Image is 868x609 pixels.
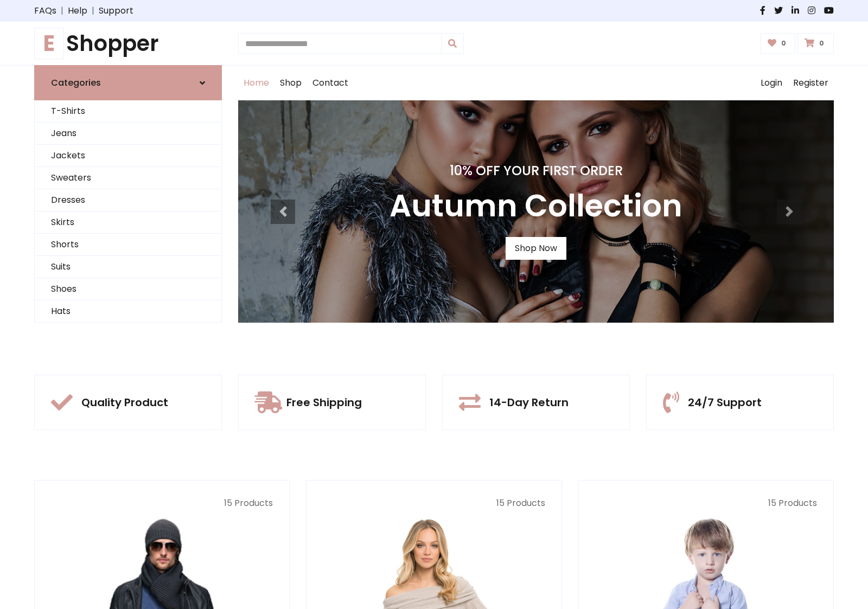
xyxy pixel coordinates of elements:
h6: Categories [51,78,101,88]
a: Jackets [35,145,221,167]
a: Shop [275,66,307,100]
h1: Shopper [34,30,222,56]
span: E [34,28,64,59]
a: Register [788,66,834,100]
a: 0 [761,33,796,54]
a: Skirts [35,211,221,234]
span: | [87,4,99,17]
h5: Free Shipping [286,396,362,409]
a: Hats [35,300,221,323]
h5: 24/7 Support [688,396,762,409]
a: 0 [797,33,834,54]
h4: 10% Off Your First Order [390,163,682,179]
a: Login [755,66,788,100]
a: Shorts [35,234,221,256]
a: Shoes [35,278,221,300]
span: 0 [778,39,789,48]
span: 0 [816,39,827,48]
a: Support [99,4,133,17]
h5: 14-Day Return [489,396,569,409]
a: Home [238,66,275,100]
h3: Autumn Collection [390,188,682,224]
a: Help [68,4,87,17]
a: T-Shirts [35,100,221,123]
a: Jeans [35,123,221,145]
a: Shop Now [506,237,566,260]
a: Sweaters [35,167,221,189]
span: | [56,4,68,17]
p: 15 Products [323,497,545,510]
a: EShopper [34,30,222,56]
a: Categories [34,65,222,100]
a: Suits [35,256,221,278]
a: Dresses [35,189,221,211]
p: 15 Products [51,497,273,510]
a: FAQs [34,4,56,17]
p: 15 Products [595,497,817,510]
h5: Quality Product [81,396,168,409]
a: Contact [307,66,354,100]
